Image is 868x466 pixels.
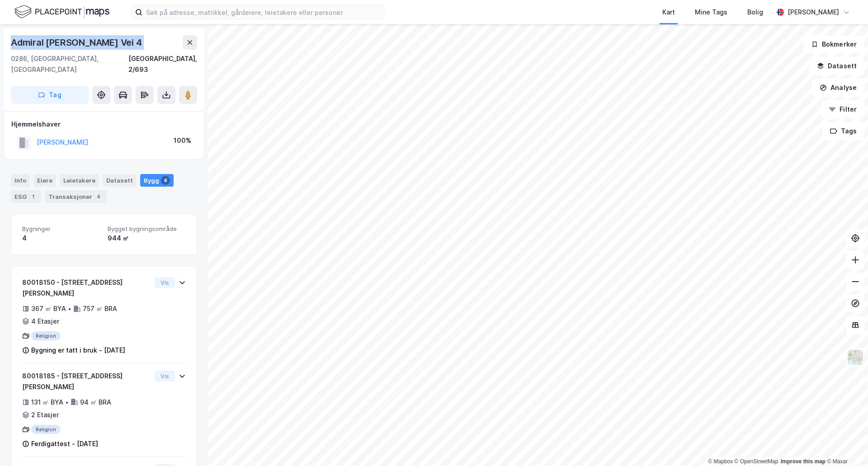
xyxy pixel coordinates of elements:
[28,192,38,201] div: 1
[22,233,100,244] div: 4
[45,190,107,203] div: Transaksjoner
[11,190,41,203] div: ESG
[80,397,111,408] div: 94 ㎡ BRA
[695,7,727,18] div: Mine Tags
[847,349,864,366] img: Z
[11,86,89,104] button: Tag
[31,438,98,449] div: Ferdigattest - [DATE]
[823,423,868,466] div: Kontrollprogram for chat
[14,4,109,20] img: logo.f888ab2527a4732fd821a326f86c7f29.svg
[662,7,675,18] div: Kart
[155,277,175,288] button: Vis
[11,174,30,187] div: Info
[33,174,56,187] div: Eiere
[108,233,186,244] div: 944 ㎡
[103,174,137,187] div: Datasett
[31,316,59,327] div: 4 Etasjer
[65,399,69,406] div: •
[83,303,117,314] div: 757 ㎡ BRA
[108,225,186,233] span: Bygget bygningsområde
[22,371,151,392] div: 80018185 - [STREET_ADDRESS][PERSON_NAME]
[140,174,174,187] div: Bygg
[11,119,197,130] div: Hjemmelshaver
[60,174,99,187] div: Leietakere
[31,303,66,314] div: 367 ㎡ BYA
[781,458,826,465] a: Improve this map
[735,458,778,465] a: OpenStreetMap
[11,53,128,75] div: 0286, [GEOGRAPHIC_DATA], [GEOGRAPHIC_DATA]
[823,423,868,466] iframe: Chat Widget
[812,79,864,97] button: Analyse
[68,305,71,312] div: •
[174,135,191,146] div: 100%
[821,100,864,118] button: Filter
[803,35,864,53] button: Bokmerker
[11,35,144,50] div: Admiral [PERSON_NAME] Vei 4
[31,410,59,420] div: 2 Etasjer
[708,458,733,465] a: Mapbox
[155,371,175,381] button: Vis
[788,7,839,18] div: [PERSON_NAME]
[809,57,864,75] button: Datasett
[31,345,125,356] div: Bygning er tatt i bruk - [DATE]
[22,277,151,299] div: 80018150 - [STREET_ADDRESS][PERSON_NAME]
[94,192,103,201] div: 4
[128,53,197,75] div: [GEOGRAPHIC_DATA], 2/693
[822,122,864,140] button: Tags
[161,176,170,185] div: 4
[31,397,63,408] div: 131 ㎡ BYA
[142,5,384,19] input: Søk på adresse, matrikkel, gårdeiere, leietakere eller personer
[22,225,100,233] span: Bygninger
[747,7,763,18] div: Bolig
